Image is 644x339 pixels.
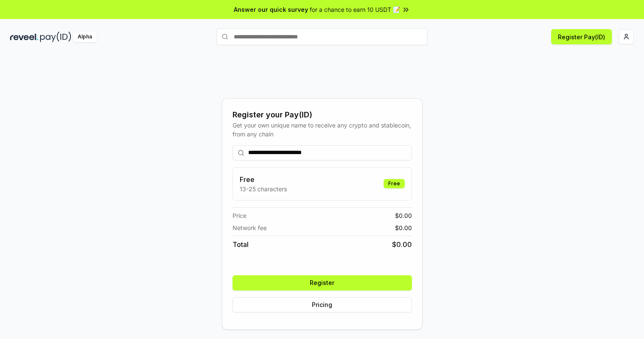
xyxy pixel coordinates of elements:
[233,275,412,290] button: Register
[310,5,400,14] span: for a chance to earn 10 USDT 📝
[233,211,246,220] span: Price
[392,239,412,250] span: $ 0.00
[233,297,412,312] button: Pricing
[233,109,412,121] div: Register your Pay(ID)
[233,121,412,138] div: Get your own unique name to receive any crypto and stablecoin, from any chain
[10,32,38,42] img: reveel_dark
[40,32,71,42] img: pay_id
[551,29,612,44] button: Register Pay(ID)
[73,32,97,42] div: Alpha
[233,223,267,232] span: Network fee
[233,239,249,250] span: Total
[240,174,287,184] h3: Free
[395,211,412,220] span: $ 0.00
[240,184,287,193] p: 13-25 characters
[234,5,308,14] span: Answer our quick survey
[384,179,405,188] div: Free
[395,223,412,232] span: $ 0.00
